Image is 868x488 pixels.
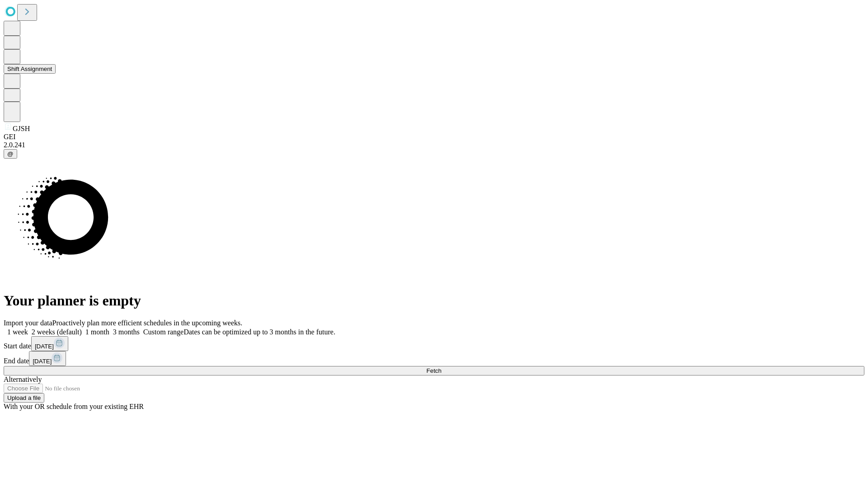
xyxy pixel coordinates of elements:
[4,393,44,403] button: Upload a file
[4,64,56,74] button: Shift Assignment
[143,328,184,336] span: Custom range
[4,336,864,351] div: Start date
[184,328,335,336] span: Dates can be optimized up to 3 months in the future.
[4,351,864,366] div: End date
[4,375,42,383] span: Alternatively
[4,133,864,141] div: GEI
[426,367,441,374] span: Fetch
[113,328,140,336] span: 3 months
[4,319,52,327] span: Import your data
[4,141,864,149] div: 2.0.241
[35,343,54,350] span: [DATE]
[52,319,242,327] span: Proactively plan more efficient schedules in the upcoming weeks.
[4,366,864,375] button: Fetch
[4,292,864,309] h1: Your planner is empty
[7,328,28,336] span: 1 week
[4,403,144,410] span: With your OR schedule from your existing EHR
[4,149,17,159] button: @
[33,358,52,365] span: [DATE]
[31,336,68,351] button: [DATE]
[85,328,109,336] span: 1 month
[32,328,82,336] span: 2 weeks (default)
[29,351,66,366] button: [DATE]
[7,150,14,157] span: @
[13,125,30,132] span: GJSH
